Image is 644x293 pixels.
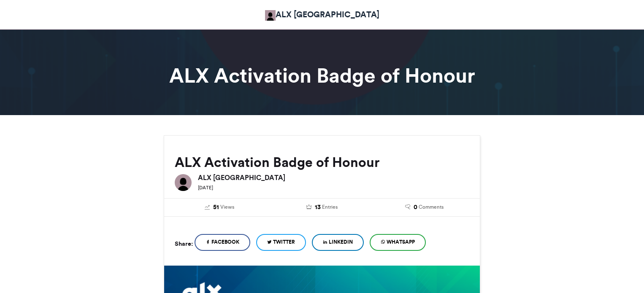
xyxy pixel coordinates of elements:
[256,234,306,251] a: Twitter
[198,174,469,181] h6: ALX [GEOGRAPHIC_DATA]
[211,238,239,246] span: Facebook
[379,203,469,212] a: 0 Comments
[315,203,321,212] span: 13
[88,65,556,86] h1: ALX Activation Badge of Honour
[175,155,469,170] h2: ALX Activation Badge of Honour
[273,238,295,246] span: Twitter
[198,185,213,191] small: [DATE]
[175,203,265,212] a: 51 Views
[370,234,426,251] a: WhatsApp
[220,203,234,211] span: Views
[329,238,353,246] span: LinkedIn
[195,234,250,251] a: Facebook
[265,8,379,21] a: ALX [GEOGRAPHIC_DATA]
[175,238,193,249] h5: Share:
[419,203,444,211] span: Comments
[213,203,219,212] span: 51
[265,10,276,21] img: ALX Africa
[175,174,192,191] img: ALX Africa
[312,234,364,251] a: LinkedIn
[414,203,417,212] span: 0
[277,203,367,212] a: 13 Entries
[387,238,415,246] span: WhatsApp
[322,203,338,211] span: Entries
